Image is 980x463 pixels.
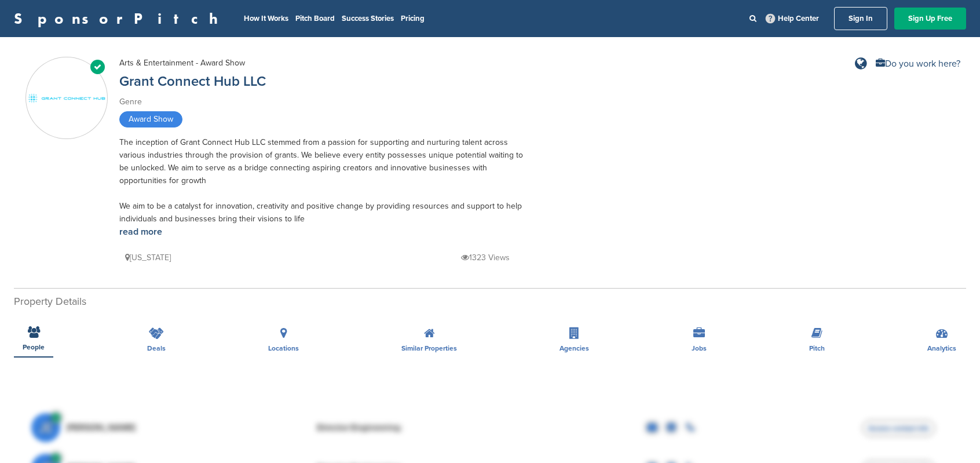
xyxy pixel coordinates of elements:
[119,73,266,90] a: Grant Connect Hub LLC
[14,11,225,26] a: SponsorPitch
[119,57,245,70] div: Arts & Entertainment - Award Show
[894,8,966,30] a: Sign Up Free
[834,7,887,30] a: Sign In
[763,12,821,25] a: Help Center
[862,420,935,437] span: Access contact info
[560,345,589,352] span: Agencies
[876,59,960,68] a: Do you work here?
[244,14,288,23] a: How It Works
[31,407,949,448] a: JE [PERSON_NAME] Director Engineering Access contact info
[119,226,162,238] a: read more
[119,136,525,239] div: The inception of Grant Connect Hub LLC stemmed from a passion for supporting and nurturing talent...
[23,344,45,351] span: People
[927,345,956,352] span: Analytics
[809,345,825,352] span: Pitch
[125,250,171,265] p: [US_STATE]
[14,294,966,309] h2: Property Details
[401,345,457,352] span: Similar Properties
[147,345,166,352] span: Deals
[295,14,335,23] a: Pitch Board
[66,423,136,432] span: [PERSON_NAME]
[31,413,60,442] span: JE
[461,250,510,265] p: 1323 Views
[316,423,490,432] div: Director Engineering
[119,96,525,108] div: Genre
[401,14,425,23] a: Pricing
[26,92,107,105] img: Sponsorpitch & Grant Connect Hub LLC
[692,345,707,352] span: Jobs
[119,111,182,127] span: Award Show
[342,14,394,23] a: Success Stories
[268,345,299,352] span: Locations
